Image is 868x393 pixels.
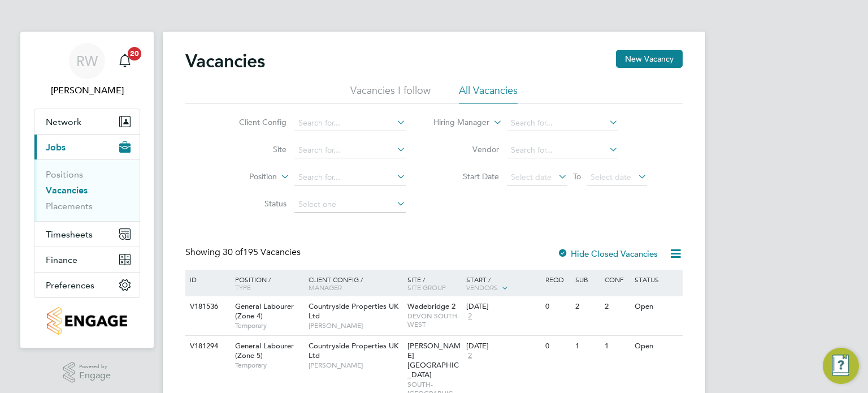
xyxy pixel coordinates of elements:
[405,270,464,297] div: Site /
[235,321,303,330] span: Temporary
[46,254,77,265] span: Finance
[306,270,405,297] div: Client Config /
[34,247,140,272] button: Finance
[542,296,572,317] div: 0
[128,47,141,61] span: 20
[222,198,287,209] label: Status
[223,247,301,258] span: 195 Vacancies
[46,185,88,196] a: Vacancies
[212,171,277,183] label: Position
[459,84,518,104] li: All Vacancies
[466,283,498,292] span: Vendors
[222,144,287,154] label: Site
[602,336,631,357] div: 1
[407,312,461,329] span: DEVON SOUTH-WEST
[46,142,66,153] span: Jobs
[63,362,111,383] a: Powered byEngage
[572,296,602,317] div: 2
[507,142,618,158] input: Search for...
[407,341,461,379] span: [PERSON_NAME][GEOGRAPHIC_DATA]
[632,270,681,289] div: Status
[542,336,572,357] div: 0
[34,109,140,134] button: Network
[542,270,572,289] div: Reqd
[79,362,111,372] span: Powered by
[572,270,602,289] div: Sub
[591,172,631,182] span: Select date
[223,247,243,258] span: 30 of
[294,142,406,158] input: Search for...
[294,115,406,131] input: Search for...
[424,117,489,128] label: Hiring Manager
[227,270,306,297] div: Position /
[572,336,602,357] div: 1
[823,348,859,384] button: Engage Resource Center
[632,296,681,317] div: Open
[511,172,552,182] span: Select date
[46,201,93,211] a: Placements
[309,361,402,370] span: [PERSON_NAME]
[466,351,474,361] span: 2
[235,341,294,360] span: General Labourer (Zone 5)
[34,273,140,297] button: Preferences
[309,321,402,330] span: [PERSON_NAME]
[466,342,540,351] div: [DATE]
[570,169,584,184] span: To
[76,54,98,68] span: RW
[187,336,227,357] div: V181294
[47,307,127,335] img: countryside-properties-logo-retina.png
[557,248,658,259] label: Hide Closed Vacancies
[222,117,287,127] label: Client Config
[114,43,136,79] a: 20
[616,50,683,68] button: New Vacancy
[34,135,140,159] button: Jobs
[602,296,631,317] div: 2
[20,32,154,348] nav: Main navigation
[187,270,227,289] div: ID
[34,222,140,247] button: Timesheets
[463,270,542,298] div: Start /
[235,361,303,370] span: Temporary
[434,171,499,182] label: Start Date
[34,159,140,221] div: Jobs
[294,170,406,185] input: Search for...
[185,247,303,258] div: Showing
[34,307,140,335] a: Go to home page
[309,341,398,360] span: Countryside Properties UK Ltd
[309,283,342,292] span: Manager
[46,116,81,127] span: Network
[34,84,140,97] span: Richard Walsh
[187,296,227,317] div: V181536
[407,301,455,311] span: Wadebridge 2
[46,229,93,240] span: Timesheets
[350,84,431,104] li: Vacancies I follow
[46,280,94,291] span: Preferences
[434,144,499,154] label: Vendor
[79,371,111,381] span: Engage
[235,283,251,292] span: Type
[309,301,398,321] span: Countryside Properties UK Ltd
[34,43,140,97] a: RW[PERSON_NAME]
[235,301,294,321] span: General Labourer (Zone 4)
[294,197,406,213] input: Select one
[602,270,631,289] div: Conf
[632,336,681,357] div: Open
[466,302,540,312] div: [DATE]
[466,312,474,321] span: 2
[46,169,83,180] a: Positions
[507,115,618,131] input: Search for...
[407,283,446,292] span: Site Group
[185,50,265,72] h2: Vacancies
